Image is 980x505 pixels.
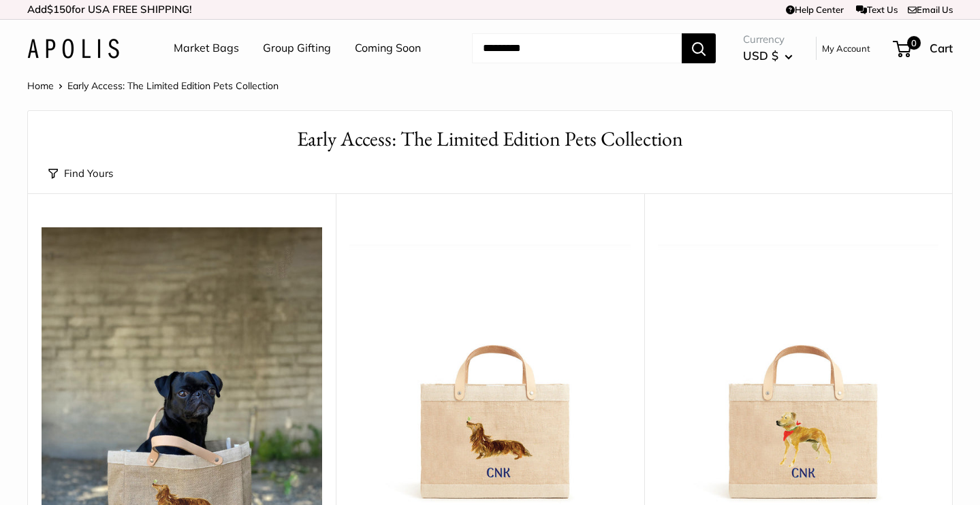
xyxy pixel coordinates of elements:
[48,125,932,154] h1: Early Access: The Limited Edition Pets Collection
[27,80,54,92] a: Home
[743,45,793,67] button: USD $
[908,4,953,15] a: Email Us
[47,3,72,16] span: $150
[67,80,279,92] span: Early Access: The Limited Edition Pets Collection
[263,38,331,59] a: Group Gifting
[856,4,898,15] a: Text Us
[27,77,279,95] nav: Breadcrumb
[48,164,113,183] button: Find Yours
[27,39,119,59] img: Apolis
[743,48,778,63] span: USD $
[907,36,921,50] span: 0
[822,40,870,56] a: My Account
[174,38,239,59] a: Market Bags
[355,38,421,59] a: Coming Soon
[894,37,953,59] a: 0 Cart
[472,33,682,63] input: Search...
[682,33,716,63] button: Search
[743,30,793,49] span: Currency
[786,4,844,15] a: Help Center
[930,41,953,55] span: Cart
